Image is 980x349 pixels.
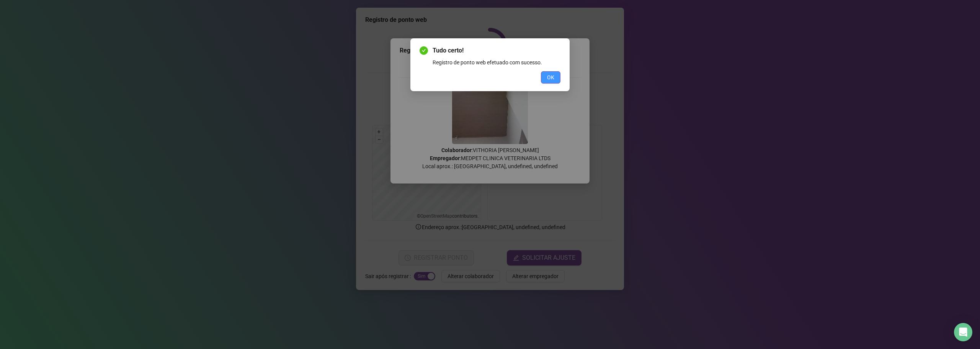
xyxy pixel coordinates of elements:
[433,58,560,67] div: Registro de ponto web efetuado com sucesso.
[541,71,560,84] button: OK
[547,73,554,82] span: OK
[420,46,428,55] span: check-circle
[433,46,560,55] span: Tudo certo!
[954,323,972,341] div: Open Intercom Messenger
